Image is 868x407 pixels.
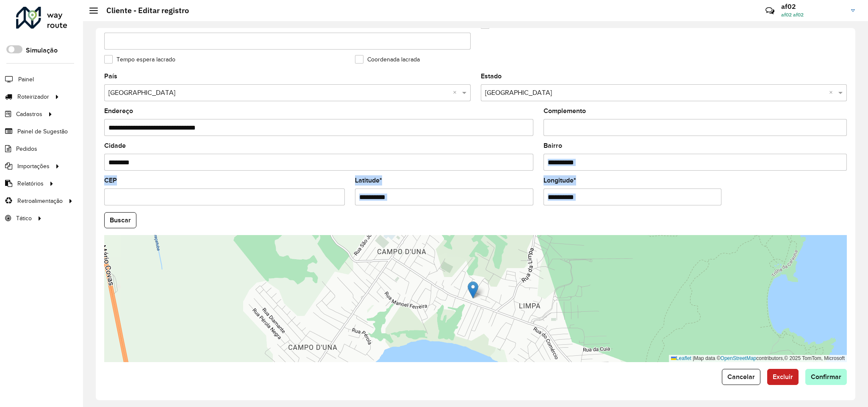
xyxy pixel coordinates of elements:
span: Importações [17,162,50,171]
label: Tempo espera lacrado [104,55,175,64]
label: Cidade [104,141,126,151]
span: Clear all [829,88,836,98]
label: Estado [481,71,502,81]
button: Buscar [104,212,136,228]
label: Bairro [544,141,562,151]
span: | [693,355,694,361]
label: Longitude [544,175,576,186]
span: Cadastros [16,110,42,119]
label: Simulação [26,45,58,55]
span: Clear all [453,88,460,98]
button: Confirmar [805,369,847,385]
span: Tático [16,214,32,223]
span: Confirmar [811,373,841,380]
span: Roteirizador [17,92,49,101]
span: af02 af02 [781,11,845,19]
button: Excluir [767,369,799,385]
span: Painel de Sugestão [17,127,68,136]
button: Cancelar [722,369,760,385]
label: Endereço [104,106,133,116]
a: Leaflet [671,355,691,361]
span: Relatórios [17,179,44,188]
img: Marker [468,281,478,299]
span: Retroalimentação [17,197,63,205]
label: País [104,71,117,81]
h3: af02 [781,3,845,11]
label: Coordenada lacrada [355,55,420,64]
label: Latitude [355,175,382,186]
label: Complemento [544,106,586,116]
div: Map data © contributors,© 2025 TomTom, Microsoft [669,355,847,362]
h2: Cliente - Editar registro [98,6,189,15]
a: Contato Rápido [761,2,779,20]
span: Pedidos [16,144,37,153]
a: OpenStreetMap [721,355,757,361]
label: CEP [104,175,117,186]
span: Painel [18,75,34,84]
span: Excluir [773,373,793,380]
span: Cancelar [727,373,755,380]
